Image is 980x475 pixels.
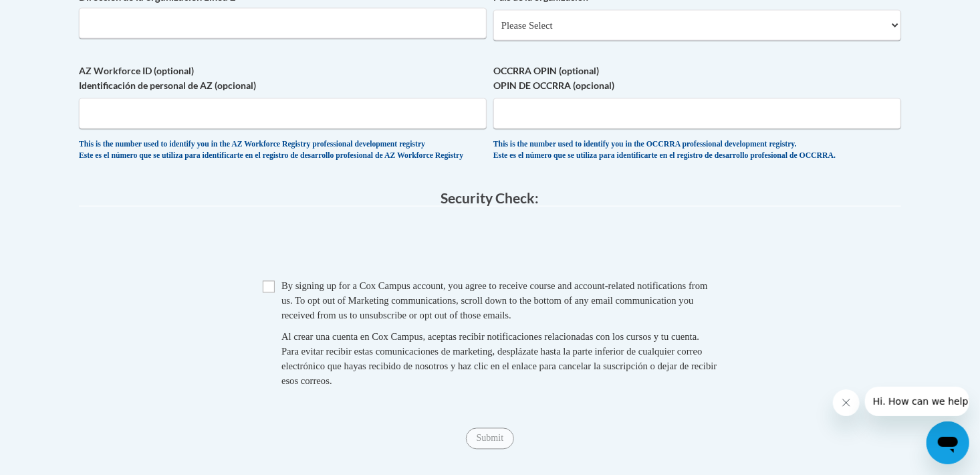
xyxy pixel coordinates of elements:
[833,389,860,416] iframe: Close message
[466,428,514,450] input: Submit
[865,387,969,416] iframe: Message from company
[79,8,487,39] input: Metadata input
[281,332,717,387] span: Al crear una cuenta en Cox Campus, aceptas recibir notificaciones relacionadas con los cursos y t...
[388,220,592,272] iframe: reCAPTCHA
[927,421,969,464] iframe: Button to launch messaging window
[8,9,108,20] span: Hi. How can we help?
[441,190,539,207] span: Security Check:
[79,139,487,161] div: This is the number used to identify you in the AZ Workforce Registry professional development reg...
[493,139,901,161] div: This is the number used to identify you in the OCCRRA professional development registry. Este es ...
[493,64,901,93] label: OCCRRA OPIN (optional) OPIN DE OCCRRA (opcional)
[79,64,487,93] label: AZ Workforce ID (optional) Identificación de personal de AZ (opcional)
[281,281,708,321] span: By signing up for a Cox Campus account, you agree to receive course and account-related notificat...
